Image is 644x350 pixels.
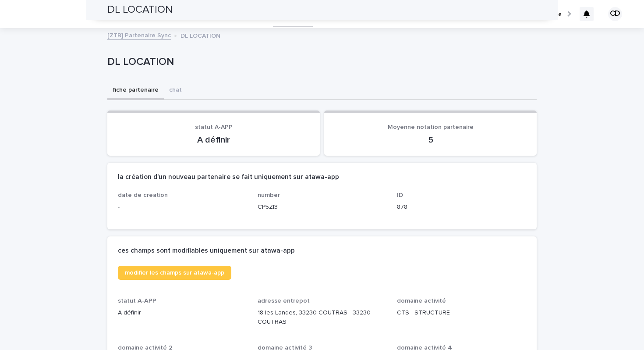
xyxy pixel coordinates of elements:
[118,135,309,145] p: A définir
[107,56,533,68] p: DL LOCATION
[397,308,526,318] p: CTS - STRUCTURE
[397,192,403,198] span: ID
[118,247,295,255] h2: ces champs sont modifiables uniquement sur atawa-app
[608,7,622,21] div: CD
[258,298,310,304] span: adresse entrepot
[118,192,168,198] span: date de creation
[125,270,224,276] span: modifier les champs sur atawa-app
[118,266,231,280] a: modifier les champs sur atawa-app
[118,203,247,212] p: -
[118,308,247,318] p: A définir
[164,82,187,100] button: chat
[397,298,446,304] span: domaine activité
[180,30,220,40] p: DL LOCATION
[397,203,526,212] p: 878
[258,203,387,212] p: CP5ZI3
[388,124,474,130] span: Moyenne notation partenaire
[335,135,526,145] p: 5
[107,30,171,40] a: [ZTB] Partenaire Sync
[107,82,164,100] button: fiche partenaire
[118,173,339,181] h2: la création d'un nouveau partenaire se fait uniquement sur atawa-app
[18,5,103,23] img: Ls34BcGeRexTGTNfXpUC
[118,298,156,304] span: statut A-APP
[258,308,387,327] p: 18 les Landes, 33230 COUTRAS - 33230 COUTRAS
[258,192,280,198] span: number
[195,124,233,130] span: statut A-APP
